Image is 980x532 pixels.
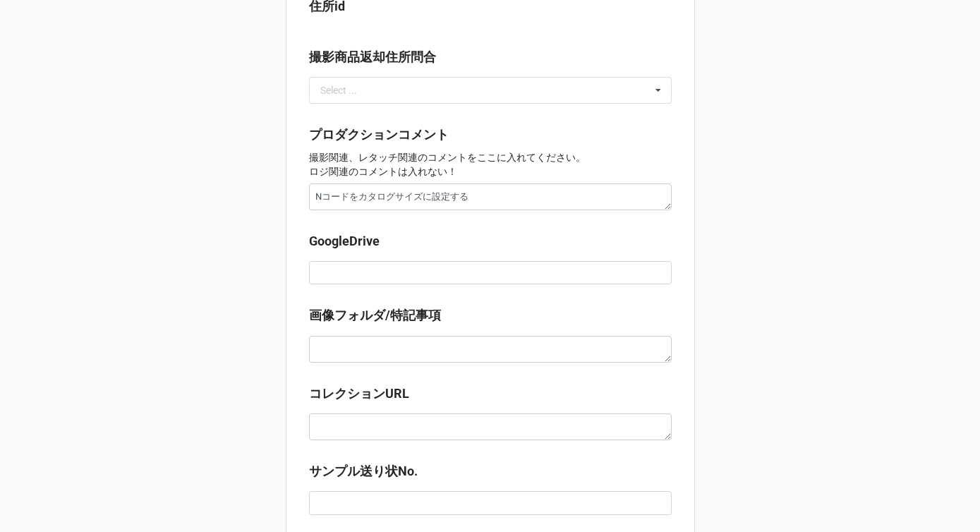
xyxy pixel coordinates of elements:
[320,85,357,95] div: Select ...
[309,231,380,251] label: GoogleDrive
[309,183,672,210] textarea: Nコードをカタログサイズに設定する
[309,384,409,404] label: コレクションURL
[309,125,449,145] label: プロダクションコメント
[309,150,672,179] p: 撮影関連、レタッチ関連のコメントをここに入れてください。 ロジ関連のコメントは入れない！
[309,306,441,325] label: 画像フォルダ/特記事項
[309,461,418,481] label: サンプル送り状No.
[309,47,436,67] label: 撮影商品返却住所問合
